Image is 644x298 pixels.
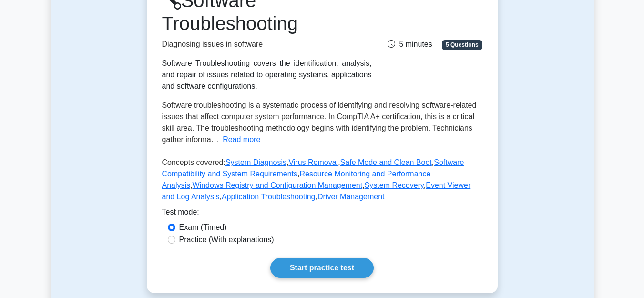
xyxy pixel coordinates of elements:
[223,134,260,145] button: Read more
[225,158,286,166] a: System Diagnosis
[388,40,432,48] span: 5 minutes
[162,158,464,178] a: Software Compatibility and System Requirements
[270,258,374,278] a: Start practice test
[162,39,372,50] p: Diagnosing issues in software
[288,158,338,166] a: Virus Removal
[162,101,477,144] span: Software troubleshooting is a systematic process of identifying and resolving software-related is...
[162,181,471,201] a: Event Viewer and Log Analysis
[365,181,424,189] a: System Recovery
[222,193,316,201] a: Application Troubleshooting
[162,58,372,92] div: Software Troubleshooting covers the identification, analysis, and repair of issues related to ope...
[442,40,482,50] span: 5 Questions
[162,157,482,206] p: Concepts covered: , , , , , , , , ,
[162,170,431,189] a: Resource Monitoring and Performance Analysis
[179,222,227,233] label: Exam (Timed)
[179,234,274,246] label: Practice (With explanations)
[340,158,432,166] a: Safe Mode and Clean Boot
[162,206,482,222] div: Test mode:
[317,193,385,201] a: Driver Management
[193,181,363,189] a: Windows Registry and Configuration Management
